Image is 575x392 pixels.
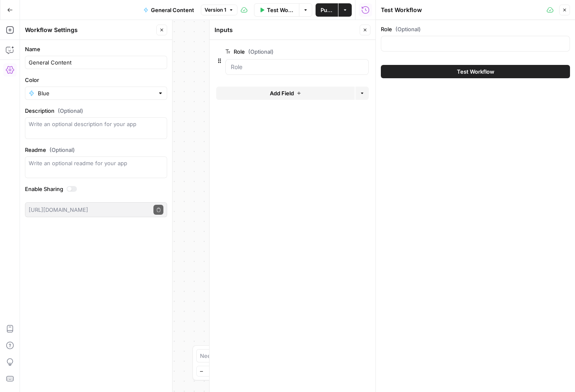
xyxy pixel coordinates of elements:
[381,25,570,33] label: Role
[29,58,163,67] input: Untitled
[38,89,154,97] input: Blue
[381,65,570,78] button: Test Workflow
[25,76,167,84] label: Color
[58,107,83,115] span: (Optional)
[248,47,274,56] span: (Optional)
[25,146,167,154] label: Readme
[151,6,194,14] span: General Content
[25,185,167,193] label: Enable Sharing
[25,45,167,53] label: Name
[138,3,199,17] button: General Content
[254,3,299,17] button: Test Workflow
[457,67,494,76] span: Test Workflow
[49,146,75,154] span: (Optional)
[25,107,167,115] label: Description
[216,87,355,100] button: Add Field
[225,47,322,56] label: Role
[267,6,294,14] span: Test Workflow
[25,26,154,34] div: Workflow Settings
[316,3,338,17] button: Publish
[215,26,357,34] div: Inputs
[201,5,237,15] button: Version 1
[395,25,421,33] span: (Optional)
[270,89,294,97] span: Add Field
[321,6,333,14] span: Publish
[205,6,226,14] span: Version 1
[231,63,363,71] input: Role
